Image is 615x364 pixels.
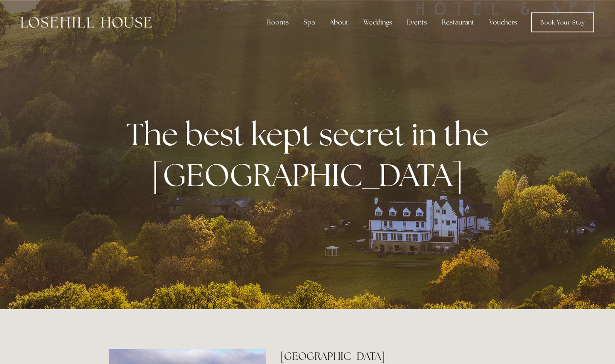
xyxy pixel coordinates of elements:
div: Restaurant [435,14,481,31]
div: Spa [297,14,321,31]
h2: [GEOGRAPHIC_DATA] [280,349,506,364]
div: Weddings [357,14,399,31]
img: Losehill House [21,17,152,28]
a: Book Your Stay [531,12,594,32]
div: Events [400,14,434,31]
strong: The best kept secret in the [GEOGRAPHIC_DATA] [126,114,495,195]
div: About [323,14,355,31]
div: Rooms [260,14,295,31]
a: Vouchers [483,14,524,31]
